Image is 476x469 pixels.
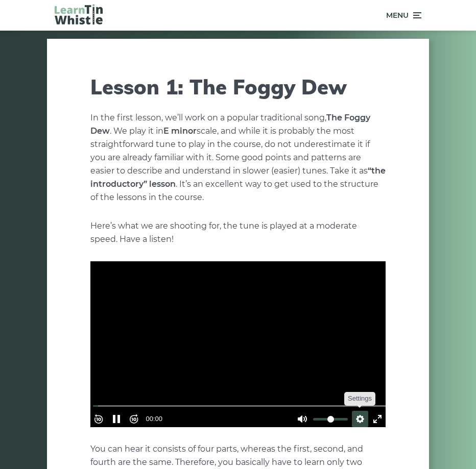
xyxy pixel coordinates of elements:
p: In the first lesson, we’ll work on a popular traditional song, . We play it in scale, and while i... [90,111,386,204]
h1: Lesson 1: The Foggy Dew [90,75,386,99]
span: Menu [386,3,409,28]
strong: E minor [163,126,197,136]
p: Here’s what we are shooting for, the tune is played at a moderate speed. Have a listen! [90,219,386,246]
img: LearnTinWhistle.com [55,4,103,24]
